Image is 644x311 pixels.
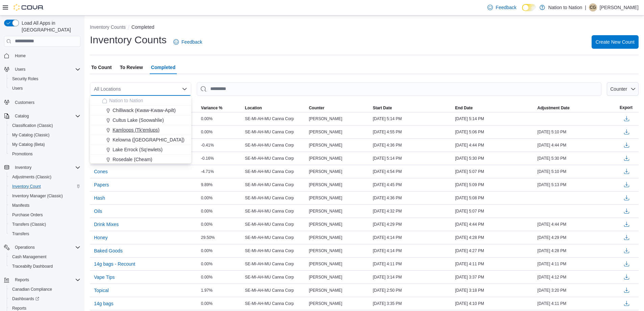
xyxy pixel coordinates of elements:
[9,182,44,191] a: Inventory Count
[12,306,26,311] span: Reports
[7,121,83,130] button: Classification (Classic)
[372,207,454,215] div: [DATE] 4:32 PM
[9,150,80,158] span: Promotions
[90,135,191,145] button: Kelowna ([GEOGRAPHIC_DATA])
[536,168,618,176] div: [DATE] 5:10 PM
[7,262,83,271] button: Traceabilty Dashboard
[454,115,536,123] div: [DATE] 5:14 PM
[9,211,80,219] span: Purchase Orders
[12,163,80,172] span: Inventory
[372,220,454,228] div: [DATE] 4:29 PM
[610,86,627,92] span: Counter
[244,299,308,308] div: SE-MI-AH-MU Canna Corp
[372,181,454,189] div: [DATE] 4:45 PM
[7,285,83,294] button: Canadian Compliance
[94,261,135,267] span: 14g bags - Recount
[7,182,83,191] button: Inventory Count
[309,248,342,253] span: [PERSON_NAME]
[454,234,536,242] div: [DATE] 4:28 PM
[244,104,308,112] button: Location
[309,288,342,293] span: [PERSON_NAME]
[109,97,143,104] span: Nation to Nation
[9,173,80,181] span: Adjustments (Classic)
[9,150,35,158] a: Promotions
[244,154,308,162] div: SE-MI-AH-MU Canna Corp
[454,220,536,228] div: [DATE] 4:44 PM
[536,260,618,268] div: [DATE] 4:11 PM
[454,104,536,112] button: End Date
[94,234,108,241] span: Honey
[538,105,570,111] span: Adjustment Date
[536,234,618,242] div: [DATE] 4:29 PM
[91,193,108,203] button: Hash
[200,181,244,189] div: 9.89%
[7,84,83,93] button: Users
[372,194,454,202] div: [DATE] 4:36 PM
[200,234,244,242] div: 29.50%
[200,115,244,123] div: 0.00%
[91,180,112,190] button: Papers
[372,286,454,294] div: [DATE] 2:50 PM
[113,127,160,133] span: Kamloops (Tk'emlups)
[9,253,49,261] a: Cash Management
[1,243,83,252] button: Operations
[244,207,308,215] div: SE-MI-AH-MU Canna Corp
[94,181,109,188] span: Papers
[454,207,536,215] div: [DATE] 5:07 PM
[9,230,32,238] a: Transfers
[15,165,31,170] span: Inventory
[200,247,244,255] div: 0.00%
[200,273,244,281] div: 0.00%
[14,4,44,11] img: Cova
[9,131,52,139] a: My Catalog (Classic)
[244,247,308,255] div: SE-MI-AH-MU Canna Corp
[7,252,83,262] button: Cash Management
[90,106,191,115] button: Chilliwack (Kwaw-Kwaw-Apilt)
[9,75,41,83] a: Security Roles
[536,220,618,228] div: [DATE] 4:44 PM
[1,51,83,61] button: Home
[454,247,536,255] div: [DATE] 4:27 PM
[7,201,83,210] button: Manifests
[620,105,633,110] span: Export
[536,154,618,162] div: [DATE] 5:30 PM
[12,65,28,73] button: Users
[113,136,185,143] span: Kelowna ([GEOGRAPHIC_DATA])
[372,234,454,242] div: [DATE] 4:14 PM
[171,35,205,49] a: Feedback
[536,286,618,294] div: [DATE] 3:20 PM
[9,192,66,200] a: Inventory Manager (Classic)
[91,285,112,295] button: Topical
[12,243,38,251] button: Operations
[592,35,639,49] button: Create New Count
[536,181,618,189] div: [DATE] 5:13 PM
[19,20,80,33] span: Load All Apps in [GEOGRAPHIC_DATA]
[94,168,108,175] span: Cones
[9,253,80,261] span: Cash Management
[244,128,308,136] div: SE-MI-AH-MU Canna Corp
[244,286,308,294] div: SE-MI-AH-MU Canna Corp
[12,76,38,82] span: Security Roles
[309,169,342,174] span: [PERSON_NAME]
[91,259,138,269] button: 14g bags - Recount
[91,166,110,177] button: Cones
[9,285,80,293] span: Canadian Compliance
[9,201,80,209] span: Manifests
[91,298,116,309] button: 14g bags
[12,276,80,284] span: Reports
[1,65,83,74] button: Users
[200,104,244,112] button: Variance %
[12,222,46,227] span: Transfers (Classic)
[309,156,342,161] span: [PERSON_NAME]
[113,146,163,153] span: Lake Errock (Sq’ewlets)
[7,74,83,84] button: Security Roles
[9,295,42,303] a: Dashboards
[9,84,25,92] a: Users
[496,4,516,11] span: Feedback
[91,219,121,229] button: Drink Mixes
[372,115,454,123] div: [DATE] 5:14 PM
[12,51,80,60] span: Home
[1,275,83,285] button: Reports
[309,235,342,240] span: [PERSON_NAME]
[201,105,222,111] span: Variance %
